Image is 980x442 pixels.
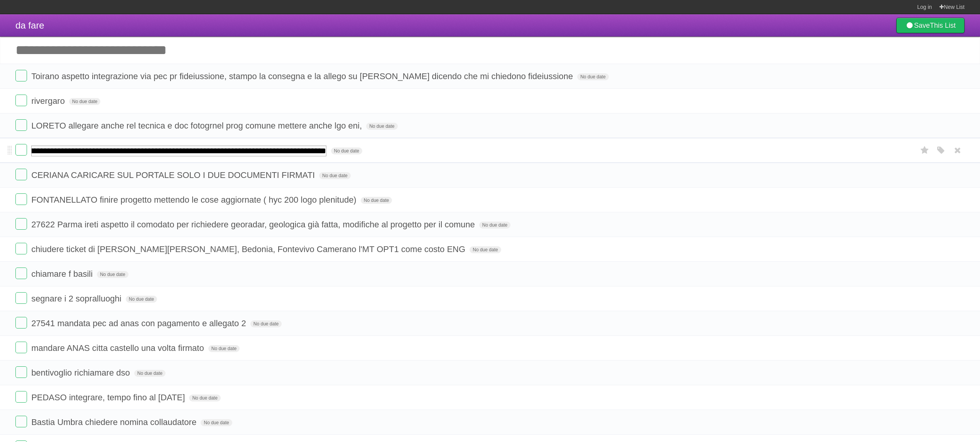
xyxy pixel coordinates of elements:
[31,220,477,229] span: 27622 Parma ireti aspetto il comodato per richiedere georadar, geologica già fatta, modifiche al ...
[31,343,206,353] span: mandare ANAS citta castello una volta firmato
[31,318,248,328] span: 27541 mandata pec ad anas con pagamento e allegato 2
[479,222,510,229] span: No due date
[31,417,198,427] span: Bastia Umbra chiedere nomina collaudatore
[31,96,67,106] span: rivergaro
[31,195,358,205] span: FONTANELLATO finire progetto mettendo le cose aggiornate ( hyc 200 logo plenitude)
[361,197,392,204] span: No due date
[15,169,27,180] label: Done
[331,147,362,154] span: No due date
[15,20,44,30] span: da fare
[15,243,27,254] label: Done
[930,22,956,29] b: This List
[15,416,27,427] label: Done
[15,95,27,106] label: Done
[917,144,932,157] label: Star task
[97,271,128,278] span: No due date
[69,98,100,105] span: No due date
[31,244,467,254] span: chiudere ticket di [PERSON_NAME][PERSON_NAME], Bedonia, Fontevivo Camerano l'MT OPT1 come costo ENG
[15,70,27,81] label: Done
[15,218,27,230] label: Done
[470,246,501,253] span: No due date
[15,268,27,279] label: Done
[31,170,317,180] span: CERIANA CARICARE SUL PORTALE SOLO I DUE DOCUMENTI FIRMATI
[31,393,187,402] span: PEDASO integrare, tempo fino al [DATE]
[15,317,27,329] label: Done
[31,294,123,303] span: segnare i 2 sopralluoghi
[15,391,27,403] label: Done
[896,18,965,33] a: SaveThis List
[189,395,220,401] span: No due date
[250,320,282,327] span: No due date
[31,368,132,378] span: bentivoglio richiamare dso
[15,144,27,156] label: Done
[208,345,240,352] span: No due date
[577,73,608,80] span: No due date
[15,292,27,304] label: Done
[126,296,157,303] span: No due date
[366,123,397,130] span: No due date
[201,419,232,426] span: No due date
[15,342,27,353] label: Done
[15,193,27,205] label: Done
[15,366,27,378] label: Done
[31,269,95,279] span: chiamare f basili
[319,172,350,179] span: No due date
[134,370,166,377] span: No due date
[31,71,575,81] span: Toirano aspetto integrazione via pec pr fideiussione, stampo la consegna e la allego su [PERSON_N...
[15,119,27,131] label: Done
[31,121,364,130] span: LORETO allegare anche rel tecnica e doc fotogrnel prog comune mettere anche lgo eni,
